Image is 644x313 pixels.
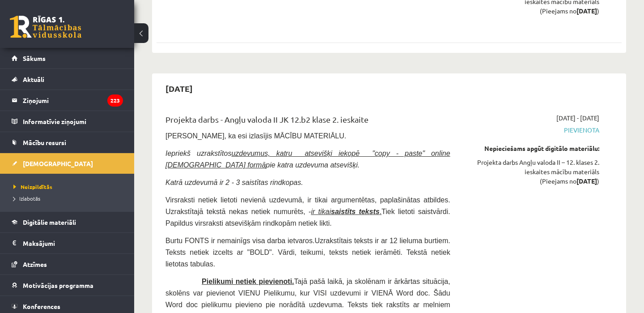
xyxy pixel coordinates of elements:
a: Motivācijas programma [12,275,123,296]
u: Pielikumi netiek pievienoti. [202,278,294,285]
span: [DEMOGRAPHIC_DATA] [23,159,93,167]
span: Neizpildītās [13,183,52,190]
u: . [380,208,381,215]
b: saistīts teksts [331,208,380,215]
span: Iepriekš uzrakstītos pie katra uzdevuma atsevišķi. [165,150,450,169]
legend: Informatīvie ziņojumi [23,111,123,132]
span: Virsraksti netiek lietoti nevienā uzdevumā, ir tikai argumentētas, paplašinātas atbildes. Uzrakst... [165,196,450,227]
a: Izlabotās [13,194,125,202]
a: Aktuāli [12,69,123,90]
span: Motivācijas programma [23,281,93,289]
u: ir tikai [311,208,379,215]
a: Informatīvie ziņojumi [12,111,123,132]
a: Neizpildītās [13,183,125,191]
legend: Maksājumi [23,233,123,253]
legend: Ziņojumi [23,90,123,111]
a: Digitālie materiāli [12,212,123,232]
span: Uzrakstītais teksts ir ar 12 lieluma burtiem. Teksts netiek izcelts ar "BOLD". Vārdi, teikumi, te... [165,237,450,268]
span: [PERSON_NAME], ka esi izlasījis MĀCĪBU MATERIĀLU. [165,132,346,140]
span: Pievienota [464,125,599,135]
div: Projekta darbs - Angļu valoda II JK 12.b2 klase 2. ieskaite [165,113,450,130]
a: Rīgas 1. Tālmācības vidusskola [10,16,81,38]
span: Sākums [23,54,46,62]
span: Konferences [23,302,60,310]
u: uzdevumus, katru atsevišķi iekopē "copy - paste" online [DEMOGRAPHIC_DATA] formā [165,150,450,169]
strong: [DATE] [576,7,597,15]
span: [DATE] - [DATE] [556,113,599,123]
span: Izlabotās [13,195,40,202]
h2: [DATE] [157,78,202,99]
span: Katrā uzdevumā ir 2 - 3 saistītas rindkopas. [165,179,303,186]
span: Mācību resursi [23,138,66,146]
span: Digitālie materiāli [23,218,76,226]
a: [DEMOGRAPHIC_DATA] [12,153,123,174]
i: 223 [107,94,123,107]
a: Sākums [12,48,123,69]
span: Atzīmes [23,260,47,268]
div: Nepieciešams apgūt digitālo materiālu: [464,144,599,153]
a: Mācību resursi [12,132,123,153]
a: Maksājumi [12,233,123,253]
span: Burtu FONTS ir nemainīgs visa darba ietvaros. [165,237,314,244]
span: Aktuāli [23,75,44,83]
a: Atzīmes [12,254,123,274]
strong: [DATE] [576,177,597,185]
div: Projekta darbs Angļu valoda II – 12. klases 2. ieskaites mācību materiāls (Pieejams no ) [464,158,599,186]
a: Ziņojumi223 [12,90,123,111]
